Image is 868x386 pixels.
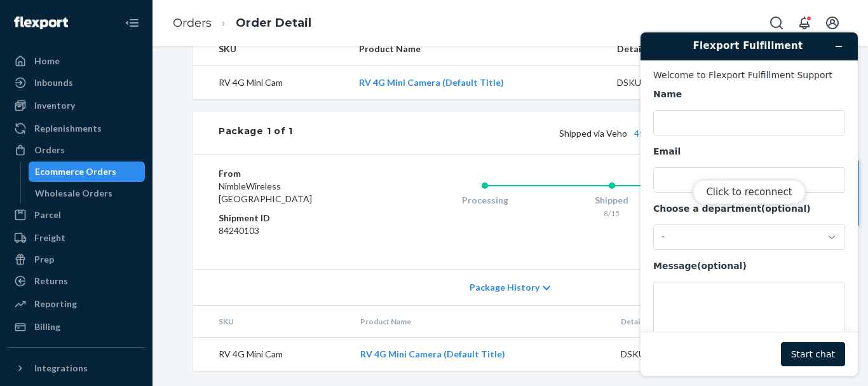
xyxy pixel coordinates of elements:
a: Order Detail [236,16,311,30]
a: Replenishments [8,118,145,139]
button: Integrations [8,358,145,378]
th: Product Name [350,306,611,338]
dt: Shipment ID [219,212,370,224]
div: Reporting [34,298,77,310]
a: Prep [8,249,145,270]
div: Prep [34,253,54,266]
div: Replenishments [34,122,102,135]
span: NimbleWireless [GEOGRAPHIC_DATA] [219,181,312,204]
a: Ecommerce Orders [29,162,146,182]
dd: 84240103 [219,224,370,237]
ol: breadcrumbs [163,4,322,42]
a: Orders [8,140,145,160]
a: RV 4G Mini Camera (Default Title) [359,77,504,88]
a: Orders [173,16,212,30]
div: Returns [34,275,68,287]
span: Shipped via Veho [559,128,733,139]
th: Details [611,306,750,338]
a: Billing [8,317,145,337]
button: Open Search Box [764,10,789,36]
div: Ecommerce Orders [35,165,116,178]
a: Reporting [8,294,145,314]
a: Freight [8,228,145,248]
div: DSKU: DG43AEDA7MD [617,76,736,89]
th: Product Name [349,32,607,66]
a: Returns [8,271,145,291]
div: 8/15 [548,208,675,219]
button: Close Navigation [119,10,145,36]
div: Processing [421,194,548,207]
img: Flexport logo [14,17,68,29]
th: SKU [193,306,350,338]
div: Package 1 of 1 [219,125,293,141]
th: Details [607,32,747,66]
a: Inbounds [8,72,145,93]
th: SKU [193,32,349,66]
div: Inbounds [34,76,73,89]
a: Wholesale Orders [29,183,146,203]
button: Open notifications [792,10,817,36]
iframe: Find more information here [630,22,868,386]
a: Inventory [8,95,145,116]
div: Inventory [34,99,75,112]
div: Orders [34,144,65,156]
div: Home [34,55,60,67]
div: Integrations [34,362,88,375]
div: Billing [34,321,60,333]
td: RV 4G Mini Cam [193,338,350,371]
span: Package History [470,281,539,294]
td: RV 4G Mini Cam [193,66,349,100]
div: Parcel [34,209,61,221]
dt: From [219,167,370,180]
div: Freight [34,231,65,244]
a: Home [8,51,145,71]
div: Wholesale Orders [35,187,112,200]
span: Chat [28,9,54,20]
a: Parcel [8,205,145,225]
div: DSKU: DG43AEDA7MD [621,348,740,361]
a: RV 4G Mini Camera (Default Title) [360,348,505,359]
div: 1 SKU 1 Unit [293,125,802,141]
button: Open account menu [820,10,845,36]
div: Shipped [548,194,675,207]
